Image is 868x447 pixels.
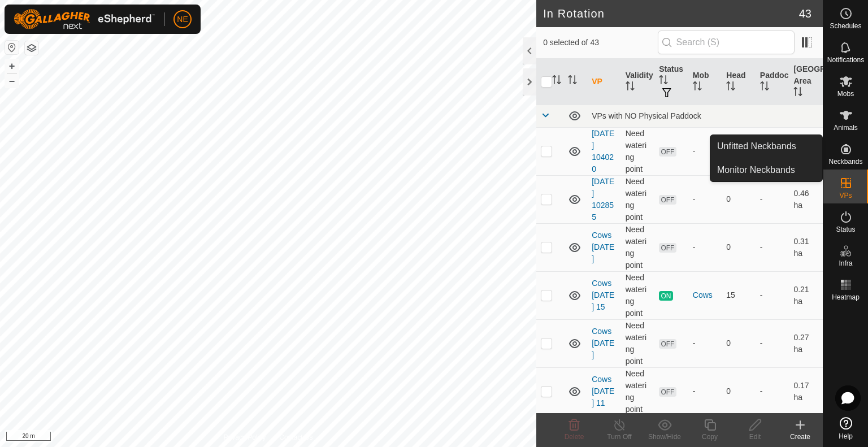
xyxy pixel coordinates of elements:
[789,59,823,105] th: [GEOGRAPHIC_DATA] Area
[14,9,155,29] img: Gallagher Logo
[621,223,655,271] td: Need watering point
[592,375,614,407] a: Cows [DATE] 11
[693,337,718,349] div: -
[793,89,802,98] p-sorticon: Activate to sort
[789,367,823,415] td: 0.17 ha
[832,294,860,301] span: Heatmap
[834,124,858,131] span: Animals
[659,243,676,253] span: OFF
[568,77,577,86] p-sorticon: Activate to sort
[621,127,655,175] td: Need watering point
[722,59,756,105] th: Head
[693,385,718,397] div: -
[756,271,789,319] td: -
[710,159,822,181] a: Monitor Neckbands
[839,433,853,440] span: Help
[717,140,796,153] span: Unfitted Neckbands
[839,192,852,199] span: VPs
[592,177,614,222] a: [DATE] 102855
[693,145,718,157] div: -
[823,413,868,444] a: Help
[592,111,818,120] div: VPs with NO Physical Paddock
[789,223,823,271] td: 0.31 ha
[756,127,789,175] td: -
[722,271,756,319] td: 15
[756,175,789,223] td: -
[659,339,676,349] span: OFF
[621,175,655,223] td: Need watering point
[592,327,614,359] a: Cows [DATE]
[789,271,823,319] td: 0.21 ha
[789,175,823,223] td: 0.46 ha
[837,90,854,97] span: Mobs
[592,279,614,311] a: Cows [DATE] 15
[722,175,756,223] td: 0
[626,83,635,92] p-sorticon: Activate to sort
[756,59,789,105] th: Paddock
[642,432,687,442] div: Show/Hide
[827,57,864,63] span: Notifications
[587,59,621,105] th: VP
[224,432,266,442] a: Privacy Policy
[5,74,19,88] button: –
[722,319,756,367] td: 0
[552,77,561,86] p-sorticon: Activate to sort
[688,59,722,105] th: Mob
[799,5,811,22] span: 43
[621,319,655,367] td: Need watering point
[717,163,795,177] span: Monitor Neckbands
[659,195,676,205] span: OFF
[722,367,756,415] td: 0
[654,59,688,105] th: Status
[659,77,668,86] p-sorticon: Activate to sort
[722,223,756,271] td: 0
[693,289,718,301] div: Cows
[693,83,702,92] p-sorticon: Activate to sort
[659,291,672,301] span: ON
[789,127,823,175] td: 0.16 ha
[687,432,732,442] div: Copy
[756,319,789,367] td: -
[760,83,769,92] p-sorticon: Activate to sort
[565,433,584,441] span: Delete
[543,7,799,20] h2: In Rotation
[710,135,822,158] a: Unfitted Neckbands
[722,127,756,175] td: 0
[621,367,655,415] td: Need watering point
[693,193,718,205] div: -
[756,223,789,271] td: -
[830,23,861,29] span: Schedules
[789,319,823,367] td: 0.27 ha
[621,59,655,105] th: Validity
[693,241,718,253] div: -
[597,432,642,442] div: Turn Off
[839,260,852,267] span: Infra
[828,158,862,165] span: Neckbands
[177,14,188,25] span: NE
[592,231,614,263] a: Cows [DATE]
[659,387,676,397] span: OFF
[621,271,655,319] td: Need watering point
[5,41,19,54] button: Reset Map
[659,147,676,157] span: OFF
[756,367,789,415] td: -
[732,432,778,442] div: Edit
[778,432,823,442] div: Create
[726,83,735,92] p-sorticon: Activate to sort
[279,432,313,442] a: Contact Us
[592,129,614,173] a: [DATE] 104020
[658,31,795,54] input: Search (S)
[25,41,38,55] button: Map Layers
[5,59,19,73] button: +
[836,226,855,233] span: Status
[543,37,657,49] span: 0 selected of 43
